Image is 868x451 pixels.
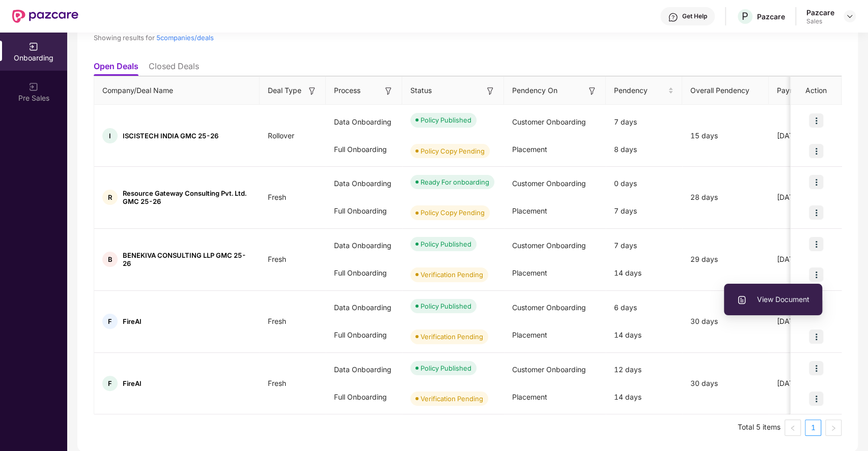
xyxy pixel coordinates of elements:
img: svg+xml;base64,PHN2ZyB3aWR0aD0iMTYiIGhlaWdodD0iMTYiIHZpZXdCb3g9IjAgMCAxNiAxNiIgZmlsbD0ibm9uZSIgeG... [587,86,597,96]
div: Verification Pending [421,269,483,280]
div: R [102,190,118,205]
div: 8 days [606,136,682,163]
div: 30 days [682,378,769,389]
div: B [102,252,118,267]
img: icon [809,392,823,406]
span: ISCISTECH INDIA GMC 25-26 [123,132,218,140]
img: svg+xml;base64,PHN2ZyB3aWR0aD0iMjAiIGhlaWdodD0iMjAiIHZpZXdCb3g9IjAgMCAyMCAyMCIgZmlsbD0ibm9uZSIgeG... [29,82,39,92]
div: Full Onboarding [326,197,402,225]
span: Fresh [260,255,294,263]
img: svg+xml;base64,PHN2ZyB3aWR0aD0iMTYiIGhlaWdodD0iMTYiIHZpZXdCb3g9IjAgMCAxNiAxNiIgZmlsbD0ibm9uZSIgeG... [383,86,394,96]
span: Process [334,85,360,96]
th: Action [791,77,842,105]
span: Fresh [260,379,294,387]
div: Policy Copy Pending [421,146,485,156]
span: FireAI [123,379,142,387]
span: Customer Onboarding [512,117,586,126]
span: View Document [737,294,809,305]
span: Placement [512,206,547,215]
div: 14 days [606,383,682,411]
li: 1 [805,419,821,436]
span: BENEKIVA CONSULTING LLP GMC 25-26 [123,251,251,267]
div: Policy Copy Pending [421,207,485,218]
a: 1 [805,420,821,435]
div: 7 days [606,232,682,259]
img: icon [809,237,823,251]
img: svg+xml;base64,PHN2ZyBpZD0iVXBsb2FkX0xvZ3MiIGRhdGEtbmFtZT0iVXBsb2FkIExvZ3MiIHhtbG5zPSJodHRwOi8vd3... [737,295,747,305]
img: icon [809,329,823,344]
span: Deal Type [268,85,301,96]
span: FireAI [123,317,142,325]
span: Pendency On [512,85,557,96]
li: Previous Page [785,419,801,436]
span: Status [410,85,432,96]
span: Placement [512,268,547,277]
span: right [830,425,836,431]
div: 29 days [682,254,769,265]
span: 5 companies/deals [156,34,214,42]
div: Pazcare [757,12,785,21]
div: [DATE] [769,192,845,203]
th: Company/Deal Name [94,77,260,105]
div: Pazcare [806,8,834,17]
div: Sales [806,17,834,25]
img: icon [809,175,823,189]
div: [DATE] [769,378,845,389]
span: Payment Done [777,85,829,96]
div: 14 days [606,321,682,349]
img: svg+xml;base64,PHN2ZyB3aWR0aD0iMjAiIGhlaWdodD0iMjAiIHZpZXdCb3g9IjAgMCAyMCAyMCIgZmlsbD0ibm9uZSIgeG... [29,42,39,52]
img: svg+xml;base64,PHN2ZyB3aWR0aD0iMTYiIGhlaWdodD0iMTYiIHZpZXdCb3g9IjAgMCAxNiAxNiIgZmlsbD0ibm9uZSIgeG... [307,86,317,96]
span: Placement [512,393,547,401]
th: Payment Done [769,77,845,105]
span: Pendency [614,85,666,96]
div: [DATE] [769,254,845,265]
li: Closed Deals [149,61,199,76]
div: Data Onboarding [326,232,402,259]
div: Verification Pending [421,332,483,342]
img: icon [809,361,823,375]
span: Fresh [260,193,294,201]
th: Pendency [606,77,682,105]
img: icon [809,113,823,128]
span: Placement [512,330,547,339]
div: Data Onboarding [326,294,402,321]
button: left [785,419,801,436]
div: Full Onboarding [326,321,402,349]
div: Showing results for [94,34,633,42]
div: 12 days [606,356,682,383]
img: svg+xml;base64,PHN2ZyBpZD0iSGVscC0zMngzMiIgeG1sbnM9Imh0dHA6Ly93d3cudzMub3JnLzIwMDAvc3ZnIiB3aWR0aD... [668,12,678,22]
span: Fresh [260,317,294,325]
span: Placement [512,145,547,154]
li: Open Deals [94,61,138,76]
li: Total 5 items [738,419,780,436]
span: Rollover [260,131,302,140]
div: Data Onboarding [326,108,402,136]
span: Customer Onboarding [512,365,586,374]
img: icon [809,205,823,220]
span: Customer Onboarding [512,303,586,312]
div: Data Onboarding [326,170,402,197]
img: icon [809,144,823,158]
li: Next Page [825,419,842,436]
div: 6 days [606,294,682,321]
button: right [825,419,842,436]
span: Resource Gateway Consulting Pvt. Ltd. GMC 25-26 [123,189,251,205]
div: I [102,128,118,143]
span: Customer Onboarding [512,179,586,188]
span: Customer Onboarding [512,241,586,250]
div: Verification Pending [421,394,483,404]
img: svg+xml;base64,PHN2ZyBpZD0iRHJvcGRvd24tMzJ4MzIiIHhtbG5zPSJodHRwOi8vd3d3LnczLm9yZy8yMDAwL3N2ZyIgd2... [846,12,854,20]
div: 30 days [682,316,769,327]
div: Data Onboarding [326,356,402,383]
div: [DATE] [769,130,845,141]
span: P [742,10,748,22]
div: 15 days [682,130,769,141]
th: Overall Pendency [682,77,769,105]
div: F [102,314,118,329]
div: 7 days [606,197,682,225]
div: Policy Published [421,301,471,311]
div: Policy Published [421,239,471,249]
div: F [102,376,118,391]
div: Full Onboarding [326,136,402,163]
img: New Pazcare Logo [12,10,78,23]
